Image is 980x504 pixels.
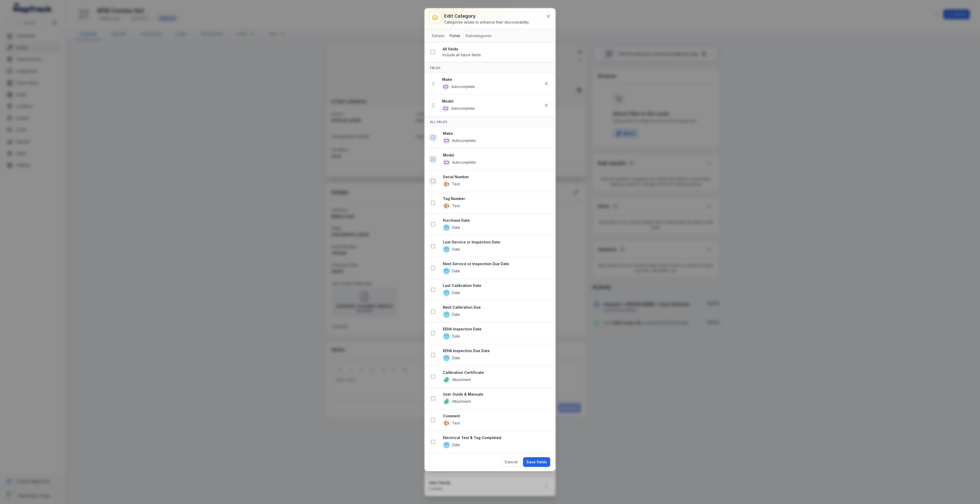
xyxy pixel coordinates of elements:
[443,305,551,310] strong: Next Calibration Due
[442,77,541,82] strong: Make
[443,53,481,57] span: Include all future fields
[452,399,471,404] span: Attachment
[430,120,447,124] span: All Fields
[443,196,551,201] strong: Tag Number
[523,457,550,467] button: Save fields
[443,131,551,136] strong: Make
[448,31,462,40] button: Fields
[452,268,460,274] span: Date
[452,442,460,447] span: Date
[452,290,460,295] span: Date
[443,47,551,52] strong: All fields
[430,31,446,40] button: Details
[443,283,551,288] strong: Last Calibration Date
[463,31,494,40] button: Subcategories
[443,174,551,180] strong: Serial Number
[501,457,521,467] button: Cancel
[452,138,476,143] span: Autocomplete
[443,435,551,440] strong: Electrical Test & Tag Completed
[451,106,475,111] span: Autocomplete
[452,182,460,187] span: Text
[452,421,460,426] span: Text
[430,66,440,70] span: Fields
[443,348,551,353] strong: EEHA Inspection Due Date
[452,225,460,230] span: Date
[443,261,551,266] strong: Next Service or Inspection Due Date
[444,13,529,20] h3: Edit category
[443,218,551,223] strong: Purchase Date
[442,99,541,104] strong: Model
[452,312,460,317] span: Date
[443,413,551,419] strong: Comment
[443,327,551,332] strong: EEHA Inspection Date
[443,240,551,245] strong: Last Service or Inspection Date
[443,370,551,375] strong: Calibration Certificate
[443,392,551,397] strong: User Guide & Manuals
[452,247,460,252] span: Date
[452,203,460,208] span: Text
[452,377,471,382] span: Attachment
[444,20,529,25] div: Categorise assets to enhance their discoverability.
[452,334,460,339] span: Date
[452,160,476,165] span: Autocomplete
[452,355,460,361] span: Date
[451,84,475,89] span: Autocomplete
[443,153,551,158] strong: Model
